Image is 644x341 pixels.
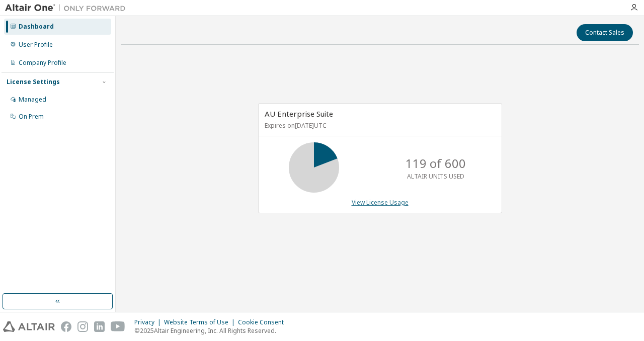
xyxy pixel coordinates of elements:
div: License Settings [7,78,60,86]
img: facebook.svg [61,321,71,332]
p: 119 of 600 [406,155,466,172]
a: View License Usage [352,198,409,207]
img: instagram.svg [77,321,88,332]
div: User Profile [19,41,53,49]
p: © 2025 Altair Engineering, Inc. All Rights Reserved. [134,326,290,335]
div: Company Profile [19,59,66,67]
p: ALTAIR UNITS USED [407,172,464,181]
div: Privacy [134,318,164,326]
img: Altair One [5,3,131,13]
div: Managed [19,96,46,104]
span: AU Enterprise Suite [265,109,333,119]
div: Dashboard [19,23,54,31]
button: Contact Sales [577,24,633,41]
img: youtube.svg [111,321,125,332]
div: Cookie Consent [238,318,290,326]
div: Website Terms of Use [164,318,238,326]
p: Expires on [DATE] UTC [265,121,493,130]
div: On Prem [19,113,44,121]
img: altair_logo.svg [3,321,55,332]
img: linkedin.svg [94,321,105,332]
